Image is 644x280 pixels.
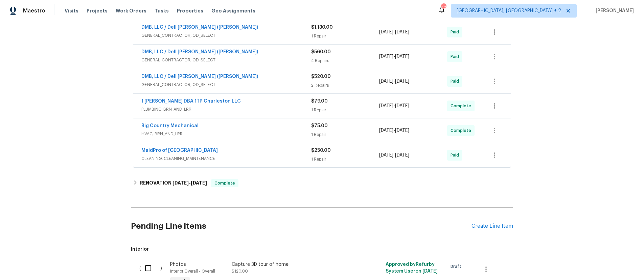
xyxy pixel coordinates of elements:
span: [DATE] [191,180,207,185]
span: GENERAL_CONTRACTOR, OD_SELECT [141,57,311,63]
span: [DATE] [379,128,393,133]
span: Draft [451,263,464,270]
span: $75.00 [311,123,328,128]
span: GENERAL_CONTRACTOR, OD_SELECT [141,81,311,88]
div: 1 Repair [311,107,379,113]
span: Complete [451,127,474,134]
a: Big Country Mechanical [141,123,199,128]
span: PLUMBING, BRN_AND_LRR [141,106,311,113]
span: Approved by Refurby System User on [386,262,438,274]
span: Visits [65,7,78,14]
span: - [379,29,409,35]
span: [GEOGRAPHIC_DATA], [GEOGRAPHIC_DATA] + 2 [457,7,561,14]
span: [DATE] [395,30,409,34]
div: 42 [441,4,446,11]
span: [DATE] [379,104,393,108]
span: Tasks [155,8,169,13]
span: - [379,127,409,134]
div: 4 Repairs [311,57,379,64]
span: [DATE] [395,104,409,108]
span: [DATE] [172,180,189,185]
span: Projects [87,7,108,14]
span: Maestro [23,7,45,14]
span: Photos [170,262,186,267]
span: - [379,78,409,85]
span: $1,130.00 [311,25,333,30]
span: $560.00 [311,50,331,54]
a: DMB, LLC / Dell [PERSON_NAME] ([PERSON_NAME]) [141,50,258,54]
a: DMB, LLC / Dell [PERSON_NAME] ([PERSON_NAME]) [141,74,258,79]
span: [DATE] [395,128,409,133]
span: Interior Overall - Overall [170,269,215,273]
span: Geo Assignments [211,7,255,14]
span: Work Orders [116,7,146,14]
a: MaidPro of [GEOGRAPHIC_DATA] [141,148,218,153]
span: Complete [212,180,238,187]
div: RENOVATION [DATE]-[DATE]Complete [131,175,513,191]
span: [DATE] [395,79,409,84]
div: 1 Repair [311,131,379,138]
span: CLEANING, CLEANING_MAINTENANCE [141,155,311,162]
h2: Pending Line Items [131,211,471,242]
span: $79.00 [311,99,328,104]
span: Paid [451,29,462,35]
span: [DATE] [379,30,393,34]
span: Complete [451,103,474,109]
span: [DATE] [379,153,393,158]
span: [DATE] [379,54,393,59]
span: [DATE] [395,153,409,158]
span: $520.00 [311,74,331,79]
a: DMB, LLC / Dell [PERSON_NAME] ([PERSON_NAME]) [141,25,258,30]
span: Paid [451,152,462,159]
div: 1 Repair [311,156,379,163]
span: - [379,152,409,159]
span: Paid [451,53,462,60]
span: - [172,180,207,185]
span: GENERAL_CONTRACTOR, OD_SELECT [141,32,311,39]
span: $250.00 [311,148,331,153]
a: 1 [PERSON_NAME] DBA 1TP Charleston LLC [141,99,241,104]
span: Interior [131,246,513,253]
span: - [379,53,409,60]
span: Properties [177,7,203,14]
span: - [379,103,409,109]
div: 2 Repairs [311,82,379,89]
span: HVAC, BRN_AND_LRR [141,131,311,137]
span: [DATE] [422,269,438,274]
span: [PERSON_NAME] [593,7,634,14]
span: [DATE] [379,79,393,84]
div: Create Line Item [471,223,513,229]
span: $120.00 [232,269,248,273]
div: Capture 3D tour of home [232,261,351,268]
h6: RENOVATION [140,179,207,187]
span: Paid [451,78,462,85]
div: 1 Repair [311,33,379,39]
span: [DATE] [395,54,409,59]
